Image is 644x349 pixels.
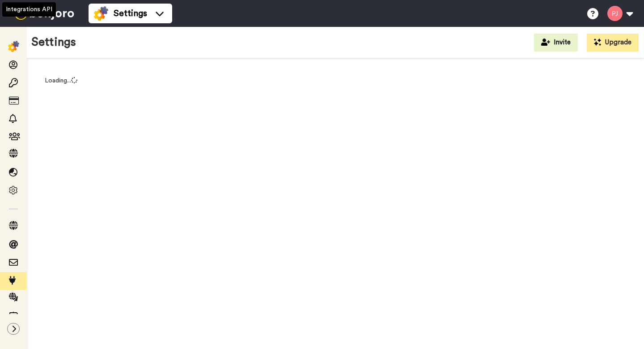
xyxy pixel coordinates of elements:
h1: Settings [31,36,76,49]
img: settings-colored.svg [94,6,108,21]
img: settings-colored.svg [8,41,19,52]
button: Invite [534,34,578,52]
span: Integrations API [6,6,52,13]
div: Loading... [45,76,626,85]
span: Settings [114,7,147,20]
button: Upgrade [587,34,639,52]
